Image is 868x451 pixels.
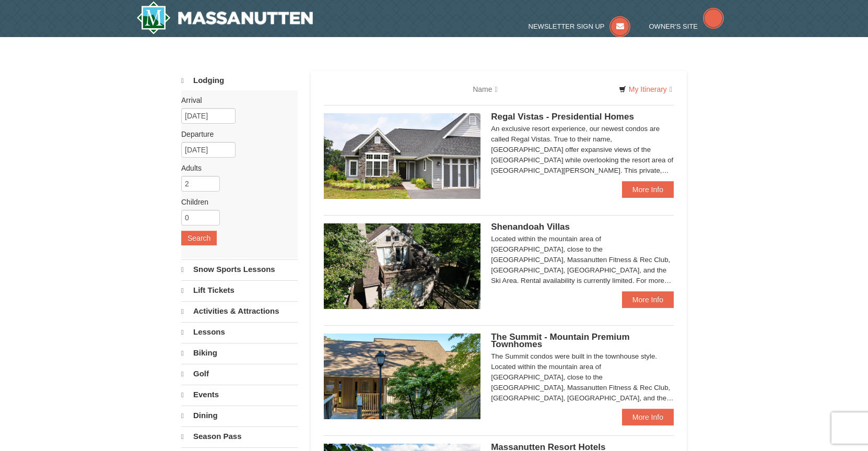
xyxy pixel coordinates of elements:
[181,426,298,446] a: Season Pass
[324,113,480,199] img: 19218991-1-902409a9.jpg
[181,364,298,384] a: Golf
[529,22,605,30] span: Newsletter Sign Up
[491,234,674,286] div: Located within the mountain area of [GEOGRAPHIC_DATA], close to the [GEOGRAPHIC_DATA], Massanutte...
[181,259,298,279] a: Snow Sports Lessons
[181,163,290,173] label: Adults
[181,343,298,363] a: Biking
[622,181,674,198] a: More Info
[136,1,313,34] a: Massanutten Resort
[181,95,290,105] label: Arrival
[491,351,674,403] div: The Summit condos were built in the townhouse style. Located within the mountain area of [GEOGRAP...
[324,223,480,309] img: 19219019-2-e70bf45f.jpg
[181,231,217,245] button: Search
[465,79,505,100] a: Name
[181,197,290,207] label: Children
[181,406,298,425] a: Dining
[181,322,298,342] a: Lessons
[491,124,674,176] div: An exclusive resort experience, our newest condos are called Regal Vistas. True to their name, [G...
[181,71,298,90] a: Lodging
[324,334,480,419] img: 19219034-1-0eee7e00.jpg
[491,222,570,232] span: Shenandoah Villas
[612,81,679,97] a: My Itinerary
[491,112,634,122] span: Regal Vistas - Presidential Homes
[529,22,631,30] a: Newsletter Sign Up
[181,301,298,321] a: Activities & Attractions
[181,385,298,405] a: Events
[136,1,313,34] img: Massanutten Resort Logo
[649,22,698,30] span: Owner's Site
[181,280,298,300] a: Lift Tickets
[649,22,724,30] a: Owner's Site
[622,409,674,425] a: More Info
[491,332,629,349] span: The Summit - Mountain Premium Townhomes
[622,291,674,308] a: More Info
[181,129,290,139] label: Departure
